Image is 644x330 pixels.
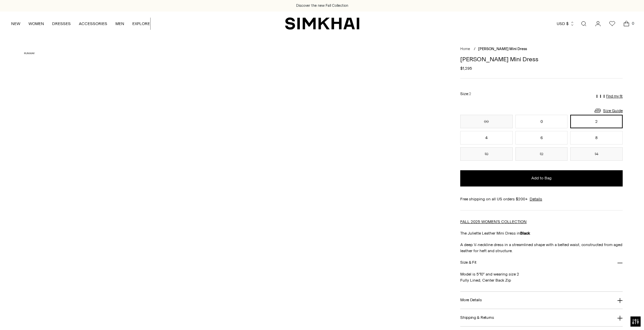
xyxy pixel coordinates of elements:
[605,17,619,30] a: Wishlist
[132,16,150,31] a: EXPLORE
[520,231,530,236] strong: Black
[620,17,633,30] a: Open cart modal
[460,91,471,97] label: Size:
[460,47,470,51] a: Home
[460,242,623,254] p: A deep V-neckline dress in a streamlined shape with a belted waist, constructed from aged leather...
[460,115,513,128] button: 00
[515,115,568,128] button: 0
[296,3,348,8] a: Discover the new Fall Collection
[460,196,623,202] div: Free shipping on all US orders $200+
[28,16,44,31] a: WOMEN
[52,16,71,31] a: DRESSES
[460,219,527,224] a: FALL 2025 WOMEN'S COLLECTION
[460,298,482,302] h3: More Details
[630,20,636,26] span: 0
[460,260,476,265] h3: Size & Fit
[478,47,527,51] span: [PERSON_NAME] Mini Dress
[460,230,623,236] p: The Juliette Leather Mini Dress in
[460,147,513,161] button: 10
[594,106,623,115] a: Size Guide
[515,147,568,161] button: 12
[460,65,472,71] span: $1,295
[570,131,623,145] button: 8
[11,16,20,31] a: NEW
[460,254,623,271] button: Size & Fit
[460,271,623,283] p: Model is 5'10" and wearing size 2 Fully Lined, Center Back Zip
[591,17,605,30] a: Go to the account page
[285,17,359,30] a: SIMKHAI
[460,315,494,320] h3: Shipping & Returns
[460,131,513,145] button: 4
[460,292,623,309] button: More Details
[515,131,568,145] button: 6
[460,309,623,326] button: Shipping & Returns
[460,170,623,186] button: Add to Bag
[570,115,623,128] button: 2
[79,16,107,31] a: ACCESSORIES
[474,46,475,52] div: /
[469,92,471,96] span: 2
[570,147,623,161] button: 14
[557,16,575,31] button: USD $
[531,175,552,181] span: Add to Bag
[577,17,591,30] a: Open search modal
[460,46,623,52] nav: breadcrumbs
[115,16,124,31] a: MEN
[530,196,542,202] a: Details
[460,56,623,62] h1: [PERSON_NAME] Mini Dress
